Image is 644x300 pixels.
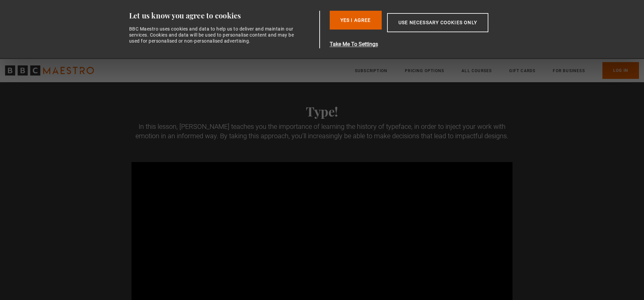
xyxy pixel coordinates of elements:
svg: BBC Maestro [5,65,94,76]
div: Let us know you agree to cookies [129,11,317,20]
a: Log In [602,62,639,79]
a: Pricing Options [405,67,444,74]
div: In this lesson, [PERSON_NAME] teaches you the importance of learning the history of typeface, in ... [131,122,513,141]
a: Subscription [355,67,387,74]
a: Gift Cards [509,67,535,74]
a: All Courses [462,67,492,74]
a: For business [553,67,585,74]
button: Use necessary cookies only [387,13,488,32]
button: Take Me To Settings [330,40,520,48]
div: BBC Maestro uses cookies and data to help us to deliver and maintain our services. Cookies and da... [129,26,298,44]
nav: Primary [355,62,639,79]
h2: Type! [131,104,513,119]
button: Yes I Agree [330,11,382,30]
